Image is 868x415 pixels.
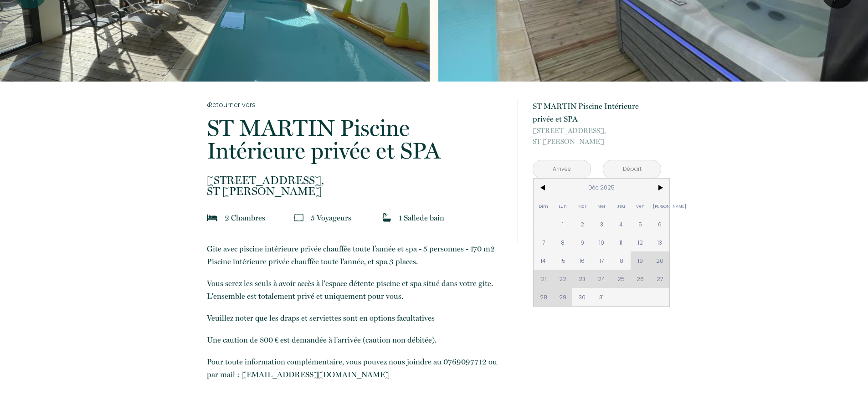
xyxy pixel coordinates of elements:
p: 1 Salle de bain [399,211,444,224]
p: 2 Chambre [225,211,265,224]
input: Départ [603,160,661,178]
span: 1 [553,215,573,233]
p: 5 Voyageur [311,211,351,224]
span: Déc 2025 [553,179,650,197]
span: Lun [553,197,573,215]
span: 12 [631,233,650,251]
span: 3 [592,215,611,233]
p: ST MARTIN Piscine Intérieure privée et SPA [207,117,506,162]
span: Ven [631,197,650,215]
p: Vous serez les seuls à avoir accès à l'espace détente piscine et spa situé dans votre gite. L'ens... [207,277,506,302]
span: s [348,213,351,222]
p: Veuillez noter que les draps et serviettes sont en options facultatives [207,312,506,324]
span: 30 [572,288,592,306]
span: s [262,213,265,222]
span: 11 [611,233,631,251]
span: 14 [534,251,553,270]
p: ST [PERSON_NAME] [533,125,661,147]
span: [PERSON_NAME] [650,197,670,215]
p: ST MARTIN Piscine Intérieure privée et SPA [533,100,661,125]
span: 15 [553,251,573,270]
input: Arrivée [533,160,591,178]
span: 9 [572,233,592,251]
span: Mar [572,197,592,215]
p: Pour toute information complémentaire, vous pouvez nous joindre au 0769097712 ou par mail : [EMAI... [207,355,506,381]
span: 4 [611,215,631,233]
span: > [650,179,670,197]
span: < [534,179,553,197]
span: 7 [534,233,553,251]
span: [STREET_ADDRESS], [533,125,661,136]
span: [STREET_ADDRESS], [207,175,506,186]
span: 17 [592,251,611,270]
span: 2 [572,215,592,233]
span: 5 [631,215,650,233]
span: 18 [611,251,631,270]
p: Gite avec piscine intérieure privée chauffée toute l’année et spa - 5 personnes - 170 m2 Piscine ... [207,242,506,268]
span: 31 [592,288,611,306]
span: Jeu [611,197,631,215]
p: Une caution de 800 € est demandée à l'arrivée (caution non débitée). [207,333,506,346]
span: 13 [650,233,670,251]
span: Mer [592,197,611,215]
button: Réserver [533,217,661,242]
span: 8 [553,233,573,251]
p: ST [PERSON_NAME] [207,175,506,197]
span: 10 [592,233,611,251]
img: guests [294,213,303,222]
span: Dim [534,197,553,215]
a: Retourner vers [207,100,506,110]
span: 16 [572,251,592,270]
span: 6 [650,215,670,233]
